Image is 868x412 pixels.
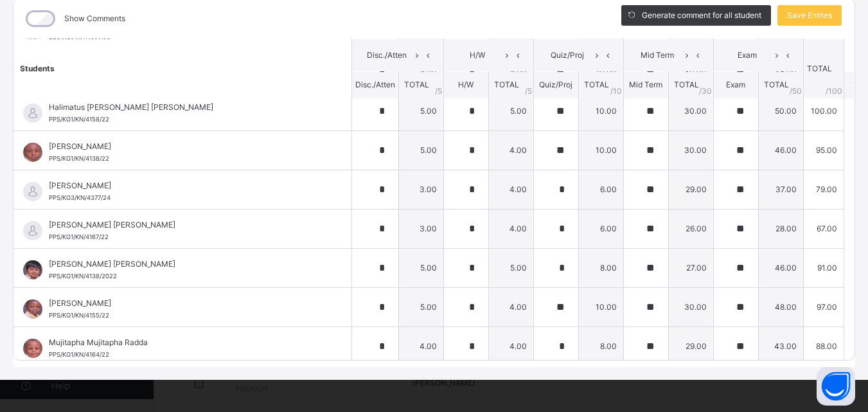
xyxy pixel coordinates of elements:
[20,63,55,73] span: Students
[398,91,443,130] td: 5.00
[49,258,323,270] span: [PERSON_NAME] [PERSON_NAME]
[578,91,623,130] td: 10.00
[398,130,443,170] td: 5.00
[488,209,533,248] td: 4.00
[668,170,713,209] td: 29.00
[398,327,443,366] td: 4.00
[668,130,713,170] td: 30.00
[49,312,109,319] span: PPS/KG1/KN/4155/22
[758,209,803,248] td: 28.00
[803,209,844,248] td: 67.00
[23,103,42,123] img: default.svg
[49,233,109,240] span: PPS/KG1/KN/4167/22
[758,248,803,287] td: 46.00
[404,80,429,89] span: TOTAL
[362,49,412,61] span: Disc./Atten
[398,209,443,248] td: 3.00
[699,85,712,96] span: / 30
[488,327,533,366] td: 4.00
[23,260,42,280] img: PPS_KG1_KN_4138_2022.png
[578,130,623,170] td: 10.00
[578,209,623,248] td: 6.00
[803,287,844,327] td: 97.00
[817,367,855,406] button: Open asap
[610,85,622,96] span: / 10
[758,287,803,327] td: 48.00
[668,287,713,327] td: 30.00
[49,141,323,152] span: [PERSON_NAME]
[633,49,682,61] span: Mid Term
[23,300,42,319] img: PPS_KG1_KN_4155_22.png
[668,91,713,130] td: 30.00
[803,130,844,170] td: 95.00
[668,327,713,366] td: 29.00
[23,339,42,358] img: PPS_KG1_KN_4164_22.png
[49,298,323,309] span: [PERSON_NAME]
[23,182,42,201] img: default.svg
[398,248,443,287] td: 5.00
[803,170,844,209] td: 79.00
[578,170,623,209] td: 6.00
[803,39,844,98] th: TOTAL
[758,327,803,366] td: 43.00
[758,130,803,170] td: 46.00
[826,85,842,96] span: /100
[49,337,323,348] span: Mujitapha Mujitapha Radda
[435,85,442,96] span: / 5
[488,91,533,130] td: 5.00
[642,10,761,21] span: Generate comment for all student
[674,80,699,89] span: TOTAL
[488,170,533,209] td: 4.00
[803,91,844,130] td: 100.00
[578,248,623,287] td: 8.00
[758,91,803,130] td: 50.00
[23,143,42,162] img: PPS_KG1_KN_4138_22.png
[49,351,109,358] span: PPS/KG1/KN/4164/22
[494,80,519,89] span: TOTAL
[726,80,745,89] span: Exam
[790,85,802,96] span: / 50
[544,49,592,61] span: Quiz/Proj
[49,102,323,113] span: Halimatus [PERSON_NAME] [PERSON_NAME]
[49,180,323,192] span: [PERSON_NAME]
[49,219,323,231] span: [PERSON_NAME] [PERSON_NAME]
[49,155,109,162] span: PPS/KG1/KN/4138/22
[578,327,623,366] td: 8.00
[23,221,42,240] img: default.svg
[525,85,532,96] span: / 5
[764,80,789,89] span: TOTAL
[488,130,533,170] td: 4.00
[398,287,443,327] td: 5.00
[629,80,662,89] span: Mid Term
[64,13,125,24] label: Show Comments
[398,170,443,209] td: 3.00
[584,80,609,89] span: TOTAL
[668,209,713,248] td: 26.00
[488,248,533,287] td: 5.00
[803,248,844,287] td: 91.00
[539,80,572,89] span: Quiz/Proj
[454,49,502,61] span: H/W
[668,248,713,287] td: 27.00
[49,194,111,201] span: PPS/KG3/KN/4377/24
[458,80,474,89] span: H/W
[723,49,772,61] span: Exam
[355,80,395,89] span: Disc./Atten
[578,287,623,327] td: 10.00
[49,116,109,123] span: PPS/KG1/KN/4158/22
[758,170,803,209] td: 37.00
[49,273,117,280] span: PPS/KG1/KN/4138/2022
[787,10,832,21] span: Save Entries
[803,327,844,366] td: 88.00
[488,287,533,327] td: 4.00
